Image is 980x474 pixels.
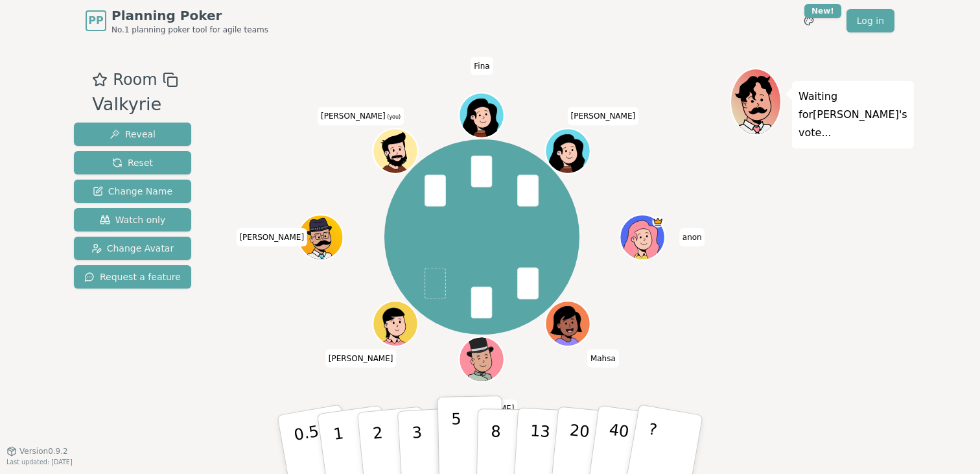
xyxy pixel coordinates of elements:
[587,349,619,367] span: Click to change your name
[568,107,639,125] span: Click to change your name
[375,130,417,172] button: Click to change your avatar
[74,237,191,260] button: Change Avatar
[74,151,191,174] button: Reset
[86,6,268,35] a: PPPlanning PokerNo.1 planning poker tool for agile teams
[799,88,907,142] p: Waiting for [PERSON_NAME] 's vote...
[846,9,894,32] a: Log in
[93,185,172,198] span: Change Name
[111,25,268,35] span: No.1 planning poker tool for agile teams
[386,114,401,120] span: (you)
[92,91,178,118] div: Valkyrie
[74,123,191,146] button: Reveal
[653,216,664,227] span: anon is the host
[325,349,397,367] span: Click to change your name
[471,56,493,75] span: Click to change your name
[804,4,841,18] div: New!
[113,68,157,91] span: Room
[92,68,108,91] button: Add as favourite
[679,228,705,246] span: Click to change your name
[236,228,307,246] span: Click to change your name
[19,446,68,456] span: Version 0.9.2
[6,458,73,466] span: Last updated: [DATE]
[74,180,191,203] button: Change Name
[74,265,191,289] button: Request a feature
[74,208,191,231] button: Watch only
[110,128,156,141] span: Reveal
[112,156,153,169] span: Reset
[111,6,268,25] span: Planning Poker
[797,9,821,32] button: New!
[91,242,174,255] span: Change Avatar
[6,446,68,456] button: Version0.9.2
[84,270,181,283] span: Request a feature
[100,213,166,226] span: Watch only
[318,107,404,125] span: Click to change your name
[88,13,103,29] span: PP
